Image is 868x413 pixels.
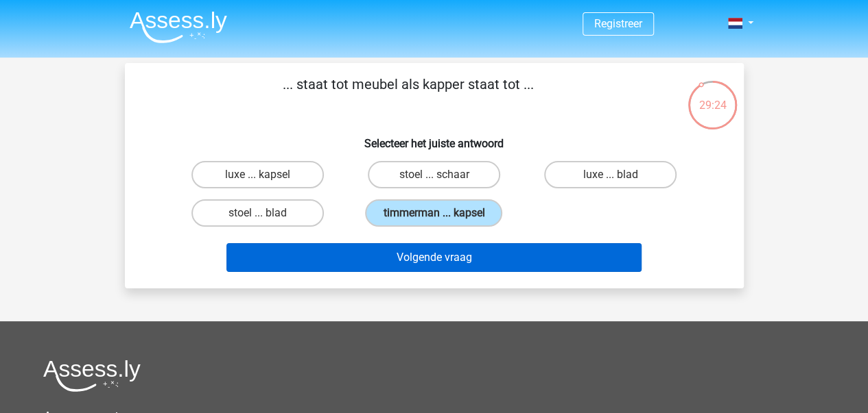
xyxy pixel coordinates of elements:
[147,126,722,150] h6: Selecteer het juiste antwoord
[147,74,670,115] p: ... staat tot meubel als kapper staat tot ...
[226,243,642,272] button: Volgende vraag
[687,79,738,114] div: 29:24
[191,199,324,227] label: stoel ... blad
[130,11,227,43] img: Assessly
[594,17,642,30] a: Registreer
[43,360,141,392] img: Assessly logo
[544,161,677,188] label: luxe ... blad
[368,161,500,188] label: stoel ... schaar
[191,161,324,188] label: luxe ... kapsel
[365,199,502,227] label: timmerman ... kapsel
